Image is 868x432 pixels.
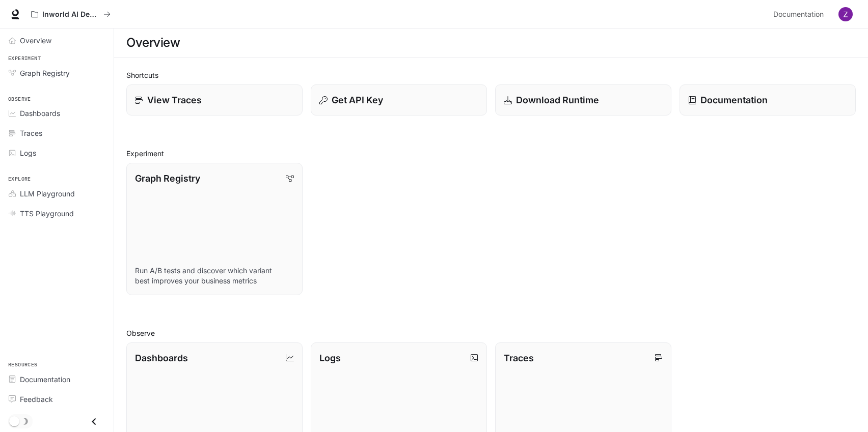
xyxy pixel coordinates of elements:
[20,68,70,78] span: Graph Registry
[126,163,303,295] a: Graph RegistryRun A/B tests and discover which variant best improves your business metrics
[769,4,831,24] a: Documentation
[835,4,856,24] button: User avatar
[20,188,75,199] span: LLM Playground
[4,104,110,122] a: Dashboards
[135,351,188,365] p: Dashboards
[135,266,294,286] p: Run A/B tests and discover which variant best improves your business metrics
[9,415,19,426] span: Dark mode toggle
[311,84,487,116] button: Get API Key
[26,4,115,24] button: All workspaces
[20,35,51,46] span: Overview
[332,93,383,107] p: Get API Key
[838,7,853,21] img: User avatar
[4,185,110,203] a: LLM Playground
[135,171,200,185] p: Graph Registry
[4,370,110,388] a: Documentation
[42,10,99,19] p: Inworld AI Demos
[495,84,671,116] a: Download Runtime
[20,208,74,219] span: TTS Playground
[319,351,341,365] p: Logs
[20,394,53,405] span: Feedback
[126,328,856,338] h2: Observe
[126,70,856,80] h2: Shortcuts
[773,8,824,21] span: Documentation
[126,33,180,53] h1: Overview
[4,144,110,162] a: Logs
[147,93,202,107] p: View Traces
[20,374,70,385] span: Documentation
[516,93,599,107] p: Download Runtime
[4,390,110,408] a: Feedback
[83,411,105,432] button: Close drawer
[504,351,534,365] p: Traces
[126,84,303,116] a: View Traces
[700,93,768,107] p: Documentation
[4,124,110,142] a: Traces
[20,128,42,138] span: Traces
[126,148,856,159] h2: Experiment
[4,32,110,49] a: Overview
[20,148,36,158] span: Logs
[20,108,60,119] span: Dashboards
[4,205,110,222] a: TTS Playground
[680,84,856,116] a: Documentation
[4,64,110,82] a: Graph Registry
